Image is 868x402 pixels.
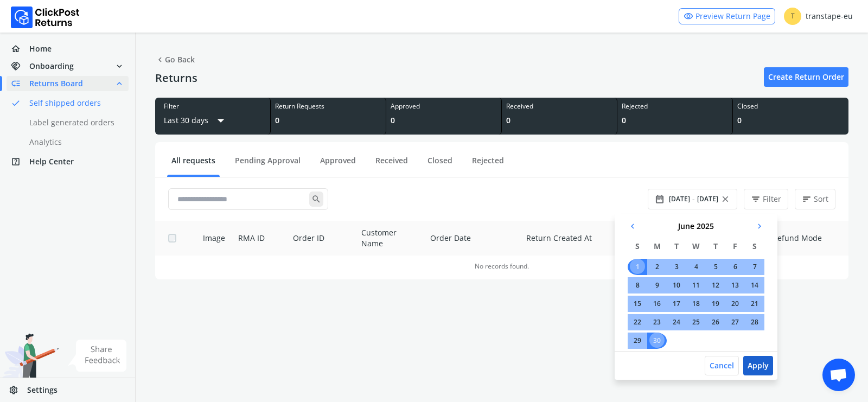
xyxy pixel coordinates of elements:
[190,221,232,256] th: Image
[628,333,647,349] td: 29
[424,221,519,256] th: Order Date
[697,195,718,203] span: [DATE]
[29,43,52,54] span: Home
[114,76,124,91] span: expand_less
[706,314,725,330] td: 26
[11,59,29,74] span: handshake
[745,238,764,254] th: S
[29,156,74,167] span: Help Center
[679,8,775,24] a: visibilityPreview Return Page
[667,259,686,275] td: 3
[11,95,21,111] span: done
[686,238,706,254] th: W
[725,277,745,293] td: 13
[647,277,667,293] td: 9
[155,52,195,67] span: Go Back
[275,115,381,126] div: 0
[9,382,27,398] span: settings
[155,72,197,85] h4: Returns
[355,221,424,256] th: Customer Name
[520,221,629,256] th: Return Created At
[745,314,764,330] td: 28
[647,259,667,275] td: 2
[784,8,853,25] div: transtape-eu
[784,8,801,25] span: T
[647,238,667,254] th: M
[11,154,29,169] span: help_center
[622,102,728,111] div: Rejected
[678,221,714,232] span: June 2025
[755,219,764,234] span: chevron_right
[647,296,667,312] td: 16
[764,67,848,87] a: Create Return Order
[628,259,647,275] td: 1
[7,115,142,130] a: Label generated orders
[155,256,848,275] td: No records found.
[628,219,637,234] span: chevron_left
[822,359,855,391] a: Open chat
[706,259,725,275] td: 5
[232,221,286,256] th: RMA ID
[669,195,690,203] span: [DATE]
[391,102,497,111] div: Approved
[309,192,323,207] span: search
[7,95,142,111] a: doneSelf shipped orders
[391,115,497,126] div: 0
[68,340,127,372] img: share feedback
[628,314,647,330] td: 22
[371,155,412,174] a: Received
[706,277,725,293] td: 12
[667,314,686,330] td: 24
[213,111,229,130] span: arrow_drop_down
[647,333,667,349] td: 30
[423,155,457,174] a: Closed
[628,277,647,293] td: 8
[647,314,667,330] td: 23
[692,194,695,205] span: -
[164,102,261,111] div: Filter
[155,52,165,67] span: chevron_left
[622,115,728,126] div: 0
[706,238,725,254] th: T
[468,155,508,174] a: Rejected
[763,194,781,205] span: Filter
[655,192,665,207] span: date_range
[737,102,844,111] div: Closed
[725,296,745,312] td: 20
[628,296,647,312] td: 15
[766,221,848,256] th: Refund Mode
[164,111,229,130] button: Last 30 daysarrow_drop_down
[114,59,124,74] span: expand_more
[27,385,58,395] span: Settings
[506,115,612,126] div: 0
[11,76,29,91] span: low_priority
[11,7,80,28] img: Logo
[751,192,761,207] span: filter_list
[686,296,706,312] td: 18
[745,277,764,293] td: 14
[686,277,706,293] td: 11
[802,192,812,207] span: sort
[705,356,739,375] button: Cancel
[667,238,686,254] th: T
[667,296,686,312] td: 17
[667,277,686,293] td: 10
[275,102,381,111] div: Return Requests
[737,115,844,126] div: 0
[720,192,730,207] span: close
[725,314,745,330] td: 27
[7,41,129,56] a: homeHome
[745,296,764,312] td: 21
[286,221,355,256] th: Order ID
[628,238,647,254] th: S
[7,135,142,150] a: Analytics
[231,155,305,174] a: Pending Approval
[316,155,360,174] a: Approved
[706,296,725,312] td: 19
[684,9,693,24] span: visibility
[7,154,129,169] a: help_centerHelp Center
[725,259,745,275] td: 6
[745,259,764,275] td: 7
[167,155,220,174] a: All requests
[686,259,706,275] td: 4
